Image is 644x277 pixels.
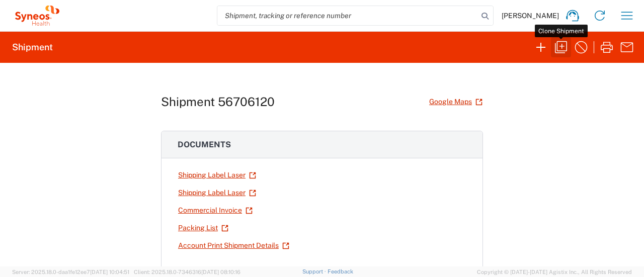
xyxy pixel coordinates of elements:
h2: Shipment [12,41,53,53]
span: [DATE] 10:04:51 [90,269,129,275]
span: [DATE] 08:10:16 [201,269,240,275]
h1: Shipment 56706120 [161,95,275,109]
a: Feedback [328,268,353,274]
span: Copyright © [DATE]-[DATE] Agistix Inc., All Rights Reserved [477,267,632,276]
a: Commercial Invoice [178,202,253,219]
span: [PERSON_NAME] [502,11,559,20]
span: Documents [178,140,231,149]
a: Google Maps [429,93,483,111]
span: Client: 2025.18.0-7346316 [134,269,240,275]
a: Shipping Label Laser [178,166,257,184]
span: Server: 2025.18.0-daa1fe12ee7 [12,269,129,275]
input: Shipment, tracking or reference number [217,6,478,25]
a: Account Print Shipment Details [178,237,290,254]
a: Shipping Label Laser [178,184,257,202]
a: Support [302,268,328,274]
a: Packing List [178,219,229,237]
